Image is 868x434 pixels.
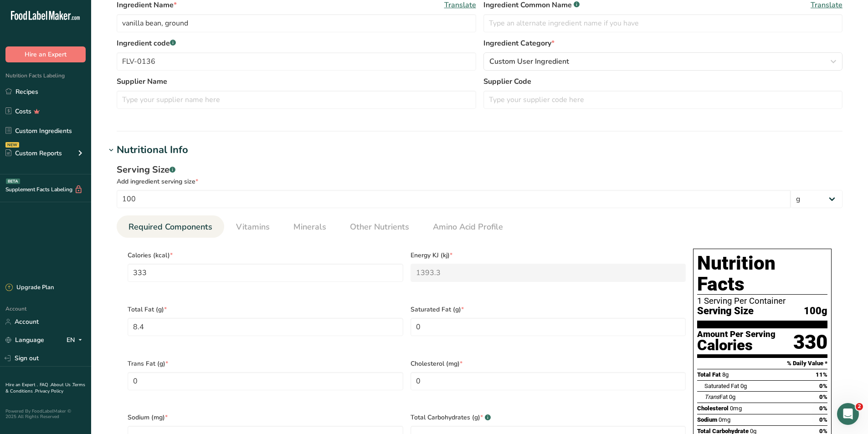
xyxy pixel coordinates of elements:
[350,221,409,233] span: Other Nutrients
[5,142,19,148] div: NEW
[819,405,827,412] span: 0%
[697,405,729,412] span: Cholesterol
[128,250,403,260] span: Calories (kcal)
[819,393,827,400] span: 0%
[793,330,827,354] div: 330
[819,383,827,389] span: 0%
[740,383,747,389] span: 0g
[5,408,86,419] div: Powered By FoodLabelMaker © 2025 All Rights Reserved
[128,413,403,422] span: Sodium (mg)
[483,38,843,49] label: Ingredient Category
[5,46,86,62] button: Hire an Expert
[5,382,85,394] a: Terms & Conditions .
[697,296,827,306] div: 1 Serving Per Container
[117,91,476,109] input: Type your supplier name here
[117,52,476,71] input: Type your ingredient code here
[236,221,270,233] span: Vitamins
[837,403,859,425] iframe: Intercom live chat
[117,76,476,87] label: Supplier Name
[729,393,735,400] span: 0g
[483,14,843,32] input: Type an alternate ingredient name if you have
[697,358,827,369] section: % Daily Value *
[35,388,63,394] a: Privacy Policy
[411,250,686,260] span: Energy KJ (kj)
[411,305,686,314] span: Saturated Fat (g)
[411,359,686,368] span: Cholesterol (mg)
[819,416,827,423] span: 0%
[483,76,843,87] label: Supplier Code
[704,393,719,400] i: Trans
[704,383,739,389] span: Saturated Fat
[697,253,827,295] h1: Nutrition Facts
[489,56,569,67] span: Custom User Ingredient
[730,405,742,412] span: 0mg
[697,371,721,378] span: Total Fat
[856,403,863,410] span: 2
[293,221,326,233] span: Minerals
[117,14,476,32] input: Type your ingredient name here
[697,306,754,317] span: Serving Size
[5,382,38,388] a: Hire an Expert .
[722,371,729,378] span: 8g
[40,382,51,388] a: FAQ .
[117,163,842,177] div: Serving Size
[117,190,791,208] input: Type your serving size here
[117,177,842,186] div: Add ingredient serving size
[117,143,188,158] div: Nutritional Info
[128,359,403,368] span: Trans Fat (g)
[483,52,843,71] button: Custom User Ingredient
[5,283,54,292] div: Upgrade Plan
[483,91,843,109] input: Type your supplier code here
[117,38,476,49] label: Ingredient code
[697,339,776,352] div: Calories
[128,305,403,314] span: Total Fat (g)
[816,371,827,378] span: 11%
[719,416,730,423] span: 0mg
[697,416,717,423] span: Sodium
[5,148,62,158] div: Custom Reports
[6,179,20,184] div: BETA
[704,393,728,400] span: Fat
[5,332,44,348] a: Language
[804,306,827,317] span: 100g
[697,330,776,339] div: Amount Per Serving
[51,382,72,388] a: About Us .
[128,221,212,233] span: Required Components
[411,413,686,422] span: Total Carbohydrates (g)
[433,221,503,233] span: Amino Acid Profile
[67,335,86,346] div: EN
